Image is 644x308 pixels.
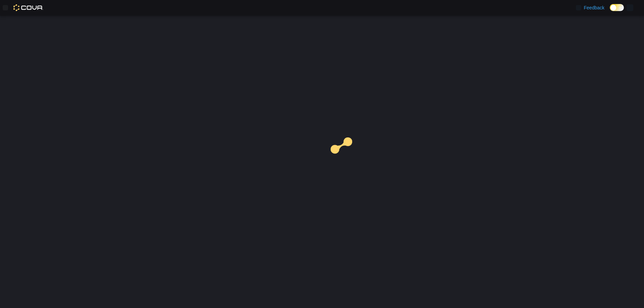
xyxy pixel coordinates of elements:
input: Dark Mode [610,4,624,11]
span: Feedback [584,4,604,11]
img: cova-loader [322,132,372,183]
a: Feedback [573,1,607,14]
img: Cova [13,4,43,11]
